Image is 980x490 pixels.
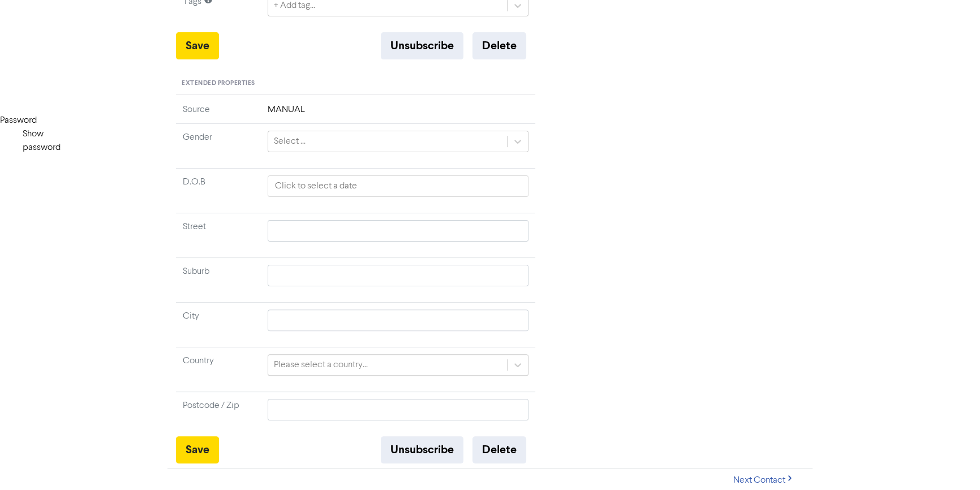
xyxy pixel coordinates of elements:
button: Unsubscribe [381,436,463,463]
iframe: Chat Widget [923,436,980,490]
input: Click to select a date [268,175,528,197]
button: Delete [472,32,526,59]
div: Select ... [274,135,306,148]
td: City [176,302,261,347]
td: Suburb [176,257,261,302]
td: MANUAL [261,103,535,124]
td: D.O.B [176,168,261,213]
td: Country [176,347,261,392]
td: Source [176,103,261,124]
button: Delete [472,436,526,463]
div: Extended Properties [176,73,535,94]
div: Please select a country... [274,358,368,372]
button: Unsubscribe [381,32,463,59]
td: Street [176,213,261,257]
td: Gender [176,123,261,168]
td: Postcode / Zip [176,392,261,436]
button: Save [176,32,219,59]
button: Save [176,436,219,463]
